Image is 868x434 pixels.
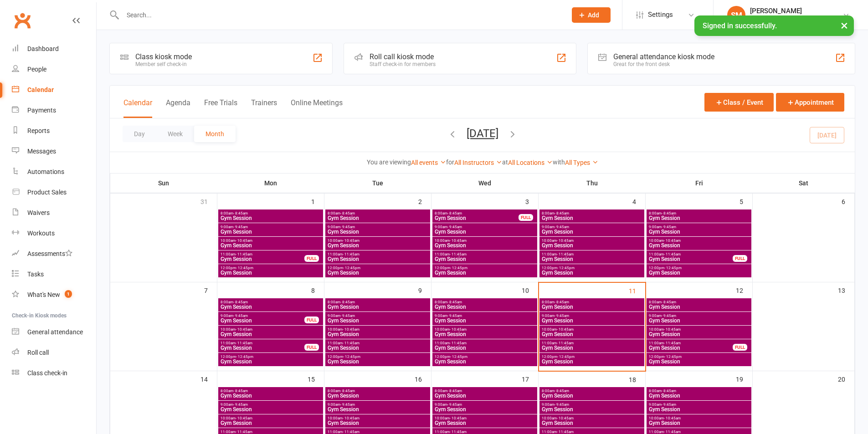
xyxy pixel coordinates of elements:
[220,270,321,276] span: Gym Session
[12,363,96,383] a: Class kiosk mode
[541,359,642,364] span: Gym Session
[740,194,752,209] div: 5
[27,45,59,52] div: Dashboard
[233,225,248,229] span: - 9:45am
[12,223,96,244] a: Workouts
[434,300,535,304] span: 8:00am
[434,355,535,359] span: 12:00pm
[648,5,673,25] span: Settings
[555,389,569,393] span: - 8:45am
[194,126,236,142] button: Month
[327,211,428,215] span: 8:00am
[776,93,844,112] button: Appointment
[327,270,428,276] span: Gym Session
[220,211,321,215] span: 8:00am
[541,256,642,262] span: Gym Session
[434,403,535,407] span: 9:00am
[541,355,642,359] span: 12:00pm
[541,332,642,337] span: Gym Session
[327,332,428,337] span: Gym Session
[418,282,431,297] div: 9
[304,255,319,262] div: FULL
[327,256,428,262] span: Gym Session
[541,266,642,270] span: 12:00pm
[648,389,750,393] span: 8:00am
[411,159,446,166] a: All events
[251,98,277,118] button: Trainers
[541,403,642,407] span: 9:00am
[220,215,321,221] span: Gym Session
[434,266,535,270] span: 12:00pm
[434,314,535,318] span: 9:00am
[27,349,49,356] div: Roll call
[648,355,750,359] span: 12:00pm
[327,393,428,398] span: Gym Session
[572,7,611,23] button: Add
[632,194,645,209] div: 4
[557,266,575,270] span: - 12:45pm
[613,52,714,61] div: General attendance kiosk mode
[541,416,642,420] span: 10:00am
[541,304,642,310] span: Gym Session
[27,189,67,196] div: Product Sales
[557,252,574,256] span: - 11:45am
[727,6,745,24] div: SM
[327,252,428,256] span: 11:00am
[662,225,676,229] span: - 9:45am
[541,327,642,332] span: 10:00am
[236,266,253,270] span: - 12:45pm
[434,389,535,393] span: 8:00am
[135,61,192,67] div: Member self check-in
[327,345,428,351] span: Gym Session
[233,403,248,407] span: - 9:45am
[519,214,533,221] div: FULL
[236,341,252,345] span: - 11:45am
[220,243,321,248] span: Gym Session
[750,7,842,15] div: [PERSON_NAME]
[166,98,190,118] button: Agenda
[236,327,252,332] span: - 10:45am
[327,229,428,235] span: Gym Session
[838,371,854,386] div: 20
[629,283,645,298] div: 11
[648,243,750,248] span: Gym Session
[613,61,714,67] div: Great for the front desk
[220,403,321,407] span: 9:00am
[220,341,305,345] span: 11:00am
[311,282,324,297] div: 8
[555,403,569,407] span: - 9:45am
[27,148,56,155] div: Messages
[123,126,156,142] button: Day
[340,403,355,407] span: - 9:45am
[12,162,96,182] a: Automations
[220,252,305,256] span: 11:00am
[450,239,467,243] span: - 10:45am
[12,203,96,223] a: Waivers
[220,355,321,359] span: 12:00pm
[664,341,681,345] span: - 11:45am
[588,11,599,19] span: Add
[327,314,428,318] span: 9:00am
[12,39,96,59] a: Dashboard
[220,416,321,420] span: 10:00am
[434,256,535,262] span: Gym Session
[648,211,750,215] span: 8:00am
[370,52,436,61] div: Roll call kiosk mode
[12,322,96,342] a: General attendance kiosk mode
[648,215,750,221] span: Gym Session
[648,225,750,229] span: 9:00am
[447,300,462,304] span: - 8:45am
[236,252,252,256] span: - 11:45am
[447,314,462,318] span: - 9:45am
[434,225,535,229] span: 9:00am
[434,304,535,310] span: Gym Session
[450,416,467,420] span: - 10:45am
[204,282,217,297] div: 7
[327,225,428,229] span: 9:00am
[434,215,519,221] span: Gym Session
[541,389,642,393] span: 8:00am
[662,211,676,215] span: - 8:45am
[662,314,676,318] span: - 9:45am
[557,239,574,243] span: - 10:45am
[418,194,431,209] div: 2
